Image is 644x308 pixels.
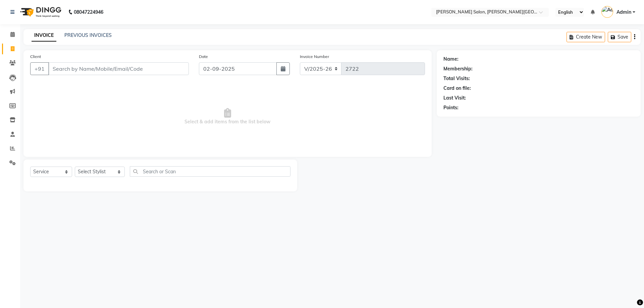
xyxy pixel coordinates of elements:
label: Client [30,54,41,60]
span: Select & add items from the list below [30,83,425,150]
div: Membership: [443,65,473,72]
b: 08047224946 [74,3,103,21]
img: Admin [601,6,613,18]
div: Name: [443,56,459,63]
div: Last Visit: [443,95,466,102]
div: Total Visits: [443,75,470,82]
input: Search or Scan [130,166,291,177]
button: Save [608,32,631,42]
img: logo [17,3,63,21]
a: INVOICE [32,29,56,42]
div: Card on file: [443,85,471,92]
span: Admin [616,9,631,16]
label: Date [199,54,208,60]
input: Search by Name/Mobile/Email/Code [48,62,189,75]
button: +91 [30,62,49,75]
div: Points: [443,104,459,111]
button: Create New [567,32,605,42]
a: PREVIOUS INVOICES [64,32,112,38]
label: Invoice Number [300,54,329,60]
